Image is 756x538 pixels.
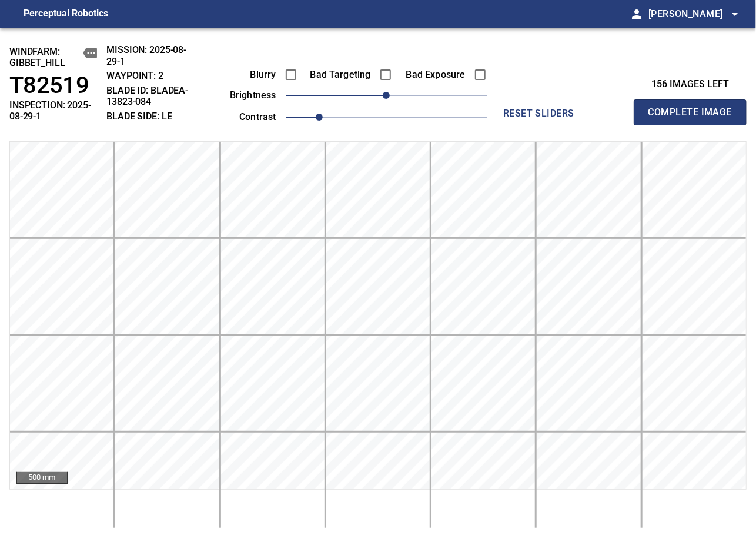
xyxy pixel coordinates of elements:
h2: BLADE ID: bladeA-13823-084 [106,85,193,107]
span: reset sliders [497,105,581,122]
label: contrast [210,112,276,122]
span: person [630,7,644,21]
label: Blurry [210,70,276,79]
h2: MISSION: 2025-08-29-1 [106,44,193,67]
figcaption: Perceptual Robotics [24,5,108,24]
h2: windfarm: Gibbet_Hill [9,46,97,68]
label: Bad Targeting [305,70,371,79]
label: brightness [210,91,276,100]
button: reset sliders [492,102,586,125]
span: Complete Image [647,104,734,121]
button: copy message details [83,46,97,60]
h2: INSPECTION: 2025-08-29-1 [9,99,97,122]
h1: T82519 [9,72,97,99]
h2: WAYPOINT: 2 [106,70,193,81]
h3: 156 images left [634,79,747,90]
span: [PERSON_NAME] [648,6,742,22]
label: Bad Exposure [400,70,466,79]
button: [PERSON_NAME] [644,2,742,26]
h2: BLADE SIDE: LE [106,111,193,122]
button: Complete Image [634,99,747,125]
span: arrow_drop_down [728,7,742,21]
